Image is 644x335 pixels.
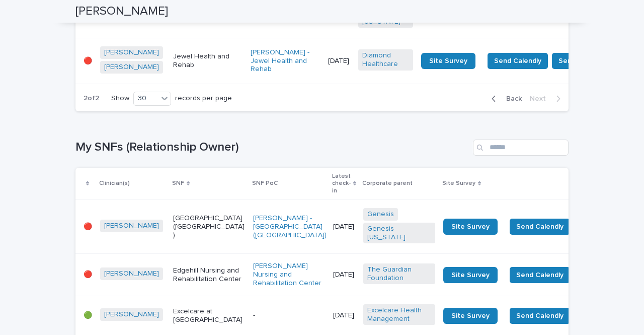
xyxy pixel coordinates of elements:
p: [DATE] [328,57,350,65]
button: Back [484,94,526,103]
p: SNF [172,178,184,189]
p: Site Survey [442,178,475,189]
p: records per page [175,94,232,103]
span: Send Calendly [516,270,563,280]
span: Site Survey [451,223,490,230]
h1: My SNFs (Relationship Owner) [75,140,469,155]
p: Show [111,94,129,103]
a: Genesis [US_STATE] [367,225,431,242]
p: [GEOGRAPHIC_DATA] ([GEOGRAPHIC_DATA]) [173,214,245,239]
p: Jewel Health and Rehab [173,52,243,70]
p: 2 of 2 [75,86,107,111]
button: Send Calendly [510,308,570,324]
span: Back [500,95,522,102]
input: Search [473,140,569,156]
span: Send Calendly [516,222,563,232]
a: [PERSON_NAME] [104,270,159,278]
p: - [253,311,325,320]
a: Diamond Healthcare [362,51,409,69]
span: Send Survey [558,56,600,66]
a: Site Survey [443,308,498,324]
button: Send Calendly [510,267,570,283]
button: Next [526,94,569,103]
p: Corporate parent [362,178,413,189]
a: Genesis [367,210,394,219]
button: Send Calendly [488,53,548,69]
p: 🔴 [84,223,92,231]
a: [PERSON_NAME] [104,63,159,72]
p: [DATE] [333,311,355,320]
p: 🔴 [84,271,92,279]
button: Send Calendly [510,219,570,235]
div: 30 [134,93,158,104]
p: 🟢 [84,311,92,320]
span: Send Calendly [494,56,541,66]
a: [PERSON_NAME] [104,310,159,319]
p: [DATE] [333,271,355,279]
p: Excelcare at [GEOGRAPHIC_DATA] [173,307,245,324]
span: Site Survey [451,312,490,319]
a: [PERSON_NAME] Nursing and Rehabilitation Center [253,262,325,287]
h2: [PERSON_NAME] [75,4,168,19]
a: [PERSON_NAME] - Jewel Health and Rehab [251,48,320,74]
p: Latest check-in [332,171,351,196]
a: [PERSON_NAME] - [GEOGRAPHIC_DATA] ([GEOGRAPHIC_DATA]) [253,214,327,239]
a: [PERSON_NAME] [104,48,159,57]
a: [PERSON_NAME] [104,222,159,230]
p: Clinician(s) [99,178,130,189]
a: Site Survey [421,53,475,69]
p: 🔴 [84,57,92,65]
a: Excelcare Health Management [367,306,431,323]
button: Send Survey [552,53,607,69]
a: Site Survey [443,219,498,235]
span: Site Survey [451,272,490,279]
a: The Guardian Foundation [367,265,431,283]
p: Edgehill Nursing and Rehabilitation Center [173,266,245,284]
a: Site Survey [443,267,498,283]
span: Next [530,95,552,102]
tr: 🔴[PERSON_NAME] [PERSON_NAME] Jewel Health and Rehab[PERSON_NAME] - Jewel Health and Rehab [DATE]D... [75,38,623,84]
span: Site Survey [429,57,467,64]
p: [DATE] [333,223,355,231]
p: SNF PoC [252,178,278,189]
span: Send Calendly [516,311,563,321]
